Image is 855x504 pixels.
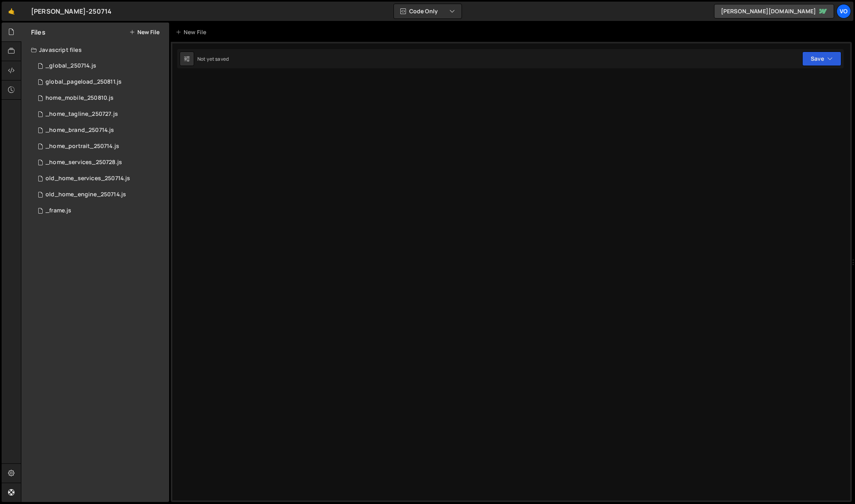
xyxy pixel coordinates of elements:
button: Save [802,51,841,66]
div: 16046/43842.js [31,154,169,171]
div: 16046/44643.js [31,74,169,90]
div: 16046/42994.js [31,203,169,219]
div: old_home_engine_250714.js [46,191,126,198]
div: New File [176,28,209,36]
div: _global_250714.js [46,62,96,70]
div: 16046/42990.js [31,122,169,138]
div: _home_services_250728.js [46,159,122,166]
a: 🤙 [2,2,21,21]
div: 16046/42991.js [31,187,169,203]
a: [PERSON_NAME][DOMAIN_NAME] [714,4,834,19]
div: _home_portrait_250714.js [46,143,119,150]
a: vo [836,4,851,19]
div: home_mobile_250810.js [46,95,114,102]
button: New File [129,29,159,35]
div: 16046/42992.js [31,138,169,154]
h2: Files [31,28,46,37]
div: 16046/43815.js [31,106,169,122]
div: 16046/42989.js [31,58,169,74]
div: Not yet saved [197,56,229,62]
button: Code Only [394,4,462,19]
div: 16046/44621.js [31,90,169,106]
div: _frame.js [46,207,71,214]
div: _home_brand_250714.js [46,127,114,134]
div: 16046/42993.js [31,171,169,187]
div: _home_tagline_250727.js [46,111,118,118]
div: old_home_services_250714.js [46,175,130,182]
div: [PERSON_NAME]-250714 [31,6,112,16]
div: global_pageload_250811.js [46,78,122,86]
div: Javascript files [21,42,169,58]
